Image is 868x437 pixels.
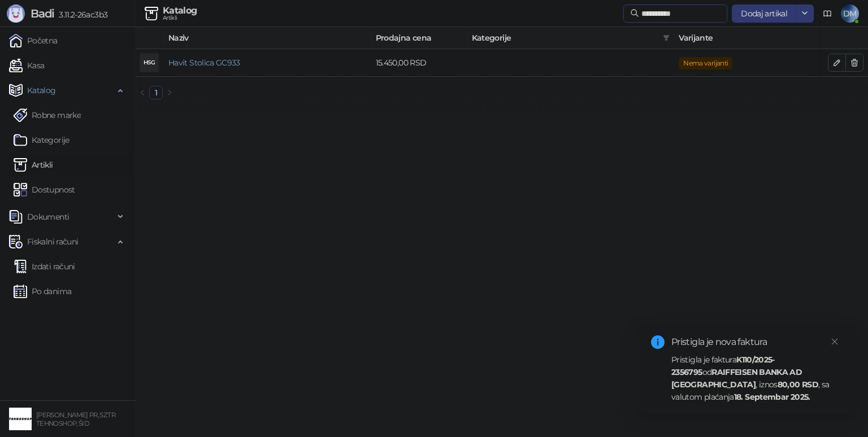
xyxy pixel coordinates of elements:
div: HSG [140,54,158,72]
div: Pristigla je nova faktura [671,335,841,349]
td: Havit Stolica GC933 [164,49,371,77]
a: Robne marke [14,104,81,126]
strong: K110/2025-2356795 [671,355,775,377]
span: Nema varijanti [679,57,732,69]
span: DM [841,5,859,23]
th: Naziv [164,27,371,49]
span: 3.11.2-26ac3b3 [54,10,107,20]
strong: RAIFFEISEN BANKA AD [GEOGRAPHIC_DATA] [671,367,802,390]
span: Katalog [27,79,56,102]
img: Artikli [145,7,158,20]
a: Dokumentacija [818,5,836,23]
li: Prethodna strana [136,86,149,99]
a: Izdati računi [14,255,75,278]
span: right [166,89,173,96]
td: 15.450,00 RSD [371,49,467,77]
span: Fiskalni računi [27,230,78,253]
span: filter [661,29,672,46]
div: Katalog [163,6,197,15]
span: Dodaj artikal [741,8,787,19]
div: Artikli [163,15,197,21]
span: Badi [31,7,54,20]
a: Close [828,335,841,348]
li: Sledeća strana [163,86,176,99]
span: Kategorije [472,32,659,44]
li: 1 [149,86,163,99]
span: filter [663,34,670,41]
a: ArtikliArtikli [14,154,53,176]
div: Pristigla je faktura od , iznos , sa valutom plaćanja [671,353,841,403]
a: 1 [150,86,162,99]
a: Havit Stolica GC933 [168,58,240,68]
a: Po danima [14,280,71,303]
img: Logo [7,5,25,23]
span: close [831,338,839,346]
span: info-circle [651,335,665,349]
button: right [163,86,176,99]
a: Dostupnost [14,178,75,201]
button: Dodaj artikal [732,5,796,23]
a: Kategorije [14,129,70,151]
a: Početna [9,29,58,52]
strong: 80,00 RSD [778,379,818,390]
th: Prodajna cena [371,27,467,49]
span: left [139,89,146,96]
a: Kasa [9,54,44,77]
img: 64x64-companyLogo-68805acf-9e22-4a20-bcb3-9756868d3d19.jpeg [9,408,32,430]
button: left [136,86,149,99]
small: [PERSON_NAME] PR, SZTR TEHNOSHOP, ŠID [36,411,115,427]
span: Dokumenti [27,206,69,228]
strong: 18. Septembar 2025. [734,392,810,402]
img: Artikli [14,158,27,172]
